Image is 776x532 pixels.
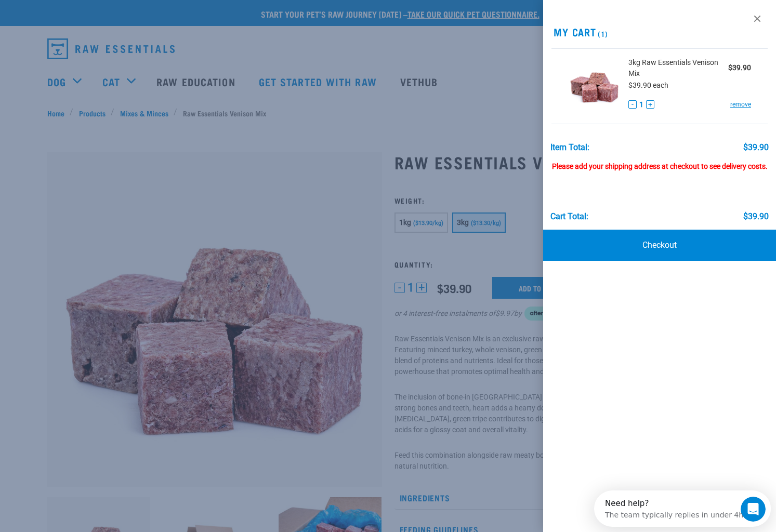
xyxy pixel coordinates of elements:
[4,4,180,33] div: Open Intercom Messenger
[743,212,769,221] div: $39.90
[550,212,588,221] div: Cart total:
[628,100,637,109] button: -
[543,26,776,38] h2: My Cart
[728,63,751,72] strong: $39.90
[550,152,769,171] div: Please add your shipping address at checkout to see delivery costs.
[741,497,766,522] iframe: Intercom live chat
[639,99,643,110] span: 1
[594,490,771,527] iframe: Intercom live chat discovery launcher
[543,230,776,261] a: Checkout
[646,100,654,109] button: +
[11,9,149,17] div: Need help?
[550,143,589,152] div: Item Total:
[628,81,668,89] span: $39.90 each
[596,32,608,35] span: (1)
[568,57,621,111] img: Raw Essentials Venison Mix
[628,57,728,79] span: 3kg Raw Essentials Venison Mix
[743,143,769,152] div: $39.90
[11,17,149,28] div: The team typically replies in under 4h
[730,100,751,109] a: remove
